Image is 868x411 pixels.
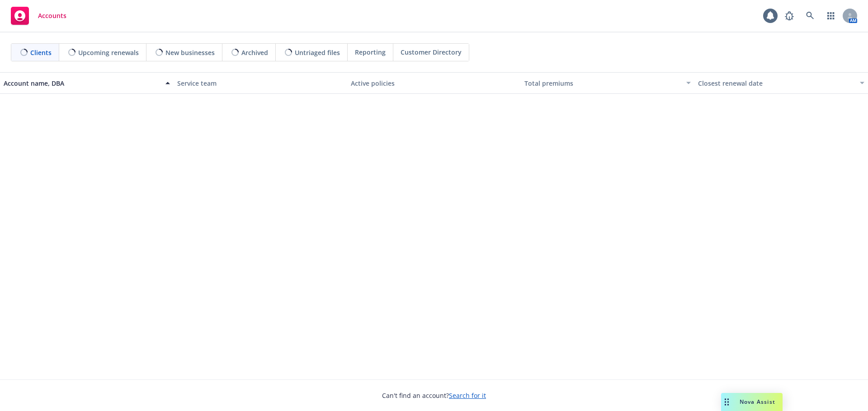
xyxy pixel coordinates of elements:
a: Search [801,7,819,25]
div: Drag to move [721,393,732,411]
span: Archived [241,48,268,57]
span: Upcoming renewals [78,48,139,57]
a: Search for it [449,391,486,400]
button: Active policies [347,72,521,94]
div: Total premiums [524,79,681,88]
a: Accounts [7,3,70,28]
span: Reporting [355,47,386,57]
button: Closest renewal date [694,72,868,94]
span: Clients [30,48,52,57]
div: Account name, DBA [4,79,160,88]
button: Nova Assist [721,393,783,411]
span: Can't find an account? [382,391,486,400]
a: Report a Bug [780,7,798,25]
a: Switch app [822,7,840,25]
span: New businesses [165,48,215,57]
span: Accounts [38,12,66,19]
span: Customer Directory [401,47,462,57]
span: Nova Assist [740,398,775,406]
div: Closest renewal date [698,79,854,88]
span: Untriaged files [295,48,340,57]
div: Active policies [351,79,517,88]
div: Service team [177,79,344,88]
button: Total premiums [521,72,694,94]
button: Service team [174,72,347,94]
